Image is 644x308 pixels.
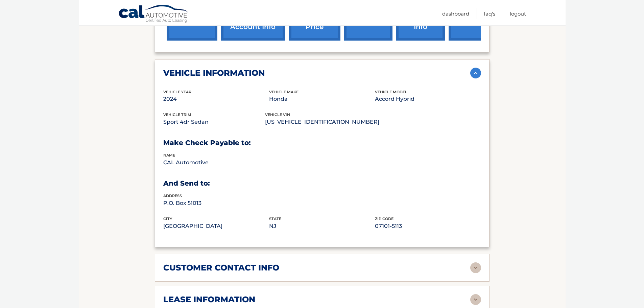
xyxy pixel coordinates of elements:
p: CAL Automotive [163,158,269,167]
h2: customer contact info [163,263,279,273]
p: Honda [269,94,375,104]
h2: vehicle information [163,68,265,78]
h2: lease information [163,294,255,305]
img: accordion-rest.svg [470,262,481,273]
h3: And Send to: [163,179,481,188]
p: 2024 [163,94,269,104]
span: address [163,193,182,198]
p: 07101-5113 [375,221,481,231]
span: zip code [375,216,393,221]
a: Logout [510,8,526,19]
h3: Make Check Payable to: [163,139,481,147]
span: vehicle trim [163,112,191,117]
p: [US_VEHICLE_IDENTIFICATION_NUMBER] [265,117,379,127]
a: FAQ's [484,8,495,19]
img: accordion-active.svg [470,68,481,78]
span: state [269,216,281,221]
a: Dashboard [442,8,469,19]
span: name [163,153,175,158]
p: [GEOGRAPHIC_DATA] [163,221,269,231]
p: Sport 4dr Sedan [163,117,265,127]
p: Accord Hybrid [375,94,481,104]
a: Cal Automotive [118,4,189,24]
img: accordion-rest.svg [470,294,481,305]
span: vehicle vin [265,112,290,117]
span: city [163,216,172,221]
span: vehicle make [269,90,299,94]
span: vehicle model [375,90,407,94]
p: NJ [269,221,375,231]
p: P.O. Box 51013 [163,198,269,208]
span: vehicle Year [163,90,191,94]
